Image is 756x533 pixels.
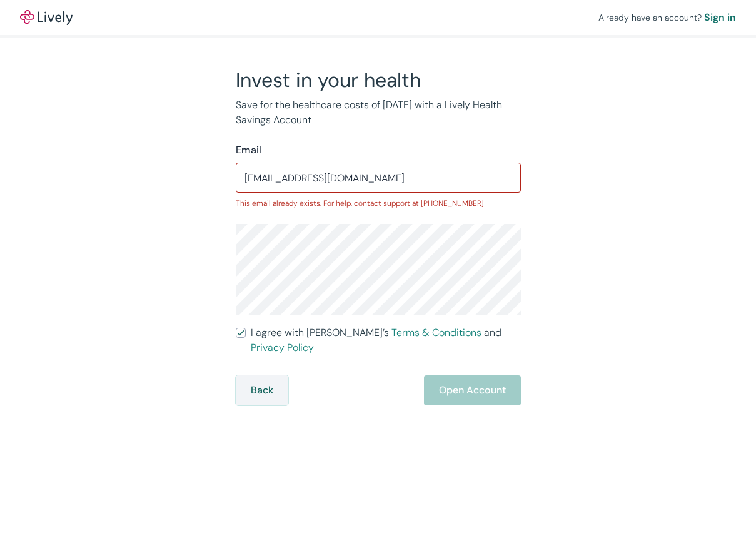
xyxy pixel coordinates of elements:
p: This email already exists. For help, contact support at [PHONE_NUMBER] [236,198,521,209]
div: Already have an account? [598,10,736,25]
img: Lively [20,10,73,25]
p: Save for the healthcare costs of [DATE] with a Lively Health Savings Account [236,98,521,128]
span: I agree with [PERSON_NAME]’s and [251,325,521,355]
label: Email [236,143,261,158]
a: Sign in [704,10,736,25]
a: Terms & Conditions [391,326,481,339]
h2: Invest in your health [236,68,521,93]
button: Back [236,375,288,405]
a: Privacy Policy [251,341,314,354]
a: LivelyLively [20,10,73,25]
